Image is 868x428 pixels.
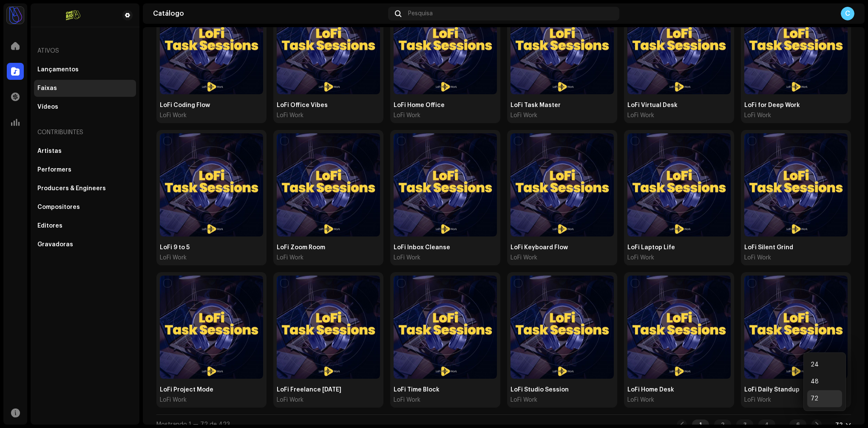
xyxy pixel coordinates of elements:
[160,243,190,252] div: LoFi Work
[37,10,109,20] img: 01bf8e0d-9147-47cb-aa61-f4e8bea18737
[744,396,771,404] span: LoFi Work
[394,396,420,404] span: LoFi Work
[34,143,136,160] re-m-nav-item: Artistas
[277,111,304,120] span: LoFi Work
[807,356,842,373] div: 24
[160,101,210,110] div: LoFi Work
[394,253,420,262] span: LoFi Work
[34,80,136,97] re-m-nav-item: Faixas
[156,422,230,428] span: Mostrando 1 — 72 de 423
[627,111,654,120] span: LoFi Work
[34,217,136,234] re-m-nav-item: Editores
[277,101,328,110] div: LoFi Work
[277,243,325,252] div: LoFi Work
[153,10,385,17] div: Catálogo
[277,386,341,394] div: LoFi Work
[34,199,136,216] re-m-nav-item: Compositores
[744,243,793,252] div: LoFi Work
[511,111,537,120] span: LoFi Work
[34,41,136,61] re-a-nav-header: Ativos
[627,396,654,404] span: LoFi Work
[744,386,800,394] div: LoFi Work
[37,85,57,92] div: Faixas
[394,111,420,120] span: LoFi Work
[277,396,304,404] span: LoFi Work
[160,111,187,120] span: LoFi Work
[7,7,24,24] img: e5bc8556-b407-468f-b79f-f97bf8540664
[34,236,136,253] re-m-nav-item: Gravadoras
[160,253,187,262] span: LoFi Work
[34,122,136,143] re-a-nav-header: Contribuintes
[37,185,106,192] div: Producers & Engineers
[744,101,800,110] div: LoFi Work
[627,253,654,262] span: LoFi Work
[807,373,842,390] div: 48
[394,101,445,110] div: LoFi Work
[277,253,304,262] span: LoFi Work
[37,241,73,248] div: Gravadoras
[841,7,854,20] div: C
[37,104,58,110] div: Vídeos
[835,421,842,428] div: 72
[511,386,569,394] div: LoFi Work
[34,161,136,178] re-m-nav-item: Performers
[34,61,136,78] re-m-nav-item: Lançamentos
[744,111,771,120] span: LoFi Work
[511,243,568,252] div: LoFi Work
[37,166,71,173] div: Performers
[34,99,136,115] re-m-nav-item: Vídeos
[37,204,80,211] div: Compositores
[780,421,784,428] div: ...
[37,66,79,73] div: Lançamentos
[37,222,62,229] div: Editores
[511,253,537,262] span: LoFi Work
[511,101,561,110] div: LoFi Work
[160,396,187,404] span: LoFi Work
[627,386,674,394] div: LoFi Work
[511,396,537,404] span: LoFi Work
[394,243,450,252] div: LoFi Work
[744,253,771,262] span: LoFi Work
[37,148,62,155] div: Artistas
[627,243,675,252] div: LoFi Work
[394,386,440,394] div: LoFi Work
[627,101,678,110] div: LoFi Work
[34,180,136,197] re-m-nav-item: Producers & Engineers
[160,386,213,394] div: LoFi Work
[408,10,433,17] span: Pesquisa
